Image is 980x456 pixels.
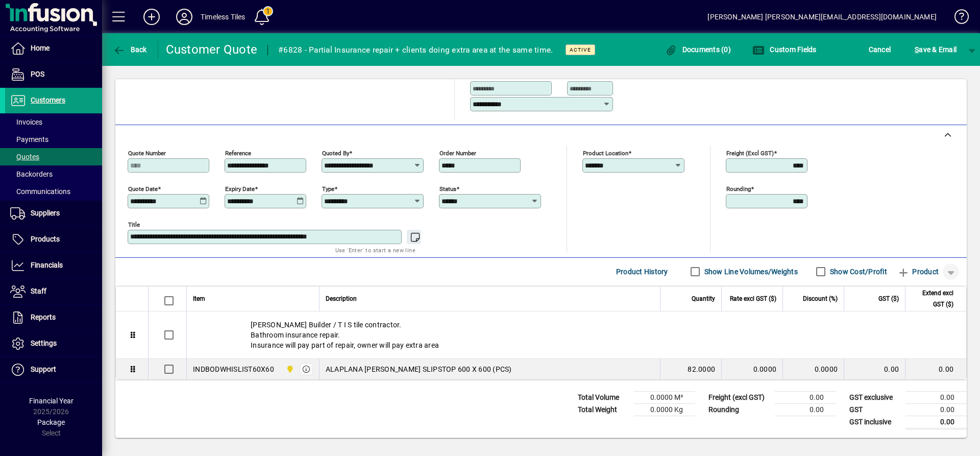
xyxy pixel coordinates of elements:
a: Invoices [5,113,102,131]
a: Staff [5,279,102,304]
a: Quotes [5,148,102,165]
span: Active [570,46,591,53]
span: Payments [10,135,48,143]
div: Timeless Tiles [201,9,245,25]
span: Custom Fields [752,45,817,54]
mat-label: Type [322,185,334,192]
mat-label: Product location [583,149,628,156]
span: Financial Year [29,397,73,405]
span: POS [31,70,44,78]
span: Description [326,293,357,304]
td: Rounding [703,403,775,416]
div: #6828 - Partial Insurance repair + clients doing extra area at the same time. [278,42,553,58]
button: Add [135,8,168,26]
span: Dunedin [283,364,295,375]
button: Profile [168,8,201,26]
button: Cancel [866,40,894,59]
td: GST [844,403,905,416]
span: ave & Email [915,41,957,58]
td: Freight (excl GST) [703,391,775,403]
a: Products [5,227,102,252]
span: 82.0000 [688,364,715,374]
mat-label: Title [128,221,140,228]
td: GST exclusive [844,391,905,403]
td: 0.00 [775,391,836,403]
span: Extend excl GST ($) [912,287,953,310]
mat-hint: Use 'Enter' to start a new line [335,244,415,256]
span: Rate excl GST ($) [730,293,776,304]
span: Back [113,45,147,54]
span: Products [31,235,60,243]
a: POS [5,62,102,87]
div: [PERSON_NAME] [PERSON_NAME][EMAIL_ADDRESS][DOMAIN_NAME] [707,9,937,25]
mat-label: Status [439,185,456,192]
td: Total Weight [573,403,634,416]
span: Reports [31,313,56,321]
label: Show Line Volumes/Weights [702,267,798,277]
a: Payments [5,131,102,148]
span: S [915,45,919,54]
button: Product History [612,262,672,281]
mat-label: Freight (excl GST) [726,149,774,156]
td: 0.00 [905,403,967,416]
span: Customers [31,96,65,104]
mat-label: Quote number [128,149,166,156]
button: Documents (0) [662,40,733,59]
button: Back [110,40,150,59]
button: Custom Fields [750,40,819,59]
span: Quotes [10,153,39,161]
span: Staff [31,287,46,295]
a: Communications [5,183,102,200]
td: 0.0000 [782,359,844,379]
span: Support [31,365,56,373]
td: GST inclusive [844,416,905,428]
span: ALAPLANA [PERSON_NAME] SLIPSTOP 600 X 600 (PCS) [326,364,512,374]
td: 0.00 [905,359,966,379]
div: INDBODWHISLIST60X60 [193,364,274,374]
td: Total Volume [573,391,634,403]
td: 0.00 [905,391,967,403]
td: 0.00 [775,403,836,416]
div: [PERSON_NAME] Builder / T I S tile contractor. Bathroom insurance repair. Insurance will pay part... [187,311,966,358]
mat-label: Quoted by [322,149,349,156]
div: 0.0000 [728,364,776,374]
mat-label: Rounding [726,185,751,192]
span: Product [897,263,939,280]
span: Suppliers [31,209,60,217]
mat-label: Expiry date [225,185,255,192]
mat-label: Quote date [128,185,158,192]
span: Settings [31,339,57,347]
a: Settings [5,331,102,356]
span: Item [193,293,205,304]
button: Product [892,262,944,281]
a: Knowledge Base [947,2,967,35]
mat-label: Reference [225,149,251,156]
span: Backorders [10,170,53,178]
a: Home [5,36,102,61]
label: Show Cost/Profit [828,267,887,277]
a: Financials [5,253,102,278]
td: 0.0000 Kg [634,403,695,416]
span: GST ($) [878,293,899,304]
a: Reports [5,305,102,330]
app-page-header-button: Back [102,40,158,59]
span: Documents (0) [665,45,731,54]
button: Save & Email [910,40,962,59]
mat-label: Order number [439,149,476,156]
td: 0.00 [844,359,905,379]
a: Support [5,357,102,382]
span: Invoices [10,118,42,126]
span: Financials [31,261,63,269]
span: Home [31,44,50,52]
span: Communications [10,187,70,196]
span: Quantity [692,293,715,304]
span: Discount (%) [803,293,838,304]
td: 0.00 [905,416,967,428]
span: Cancel [869,41,891,58]
span: Product History [616,263,668,280]
a: Backorders [5,165,102,183]
td: 0.0000 M³ [634,391,695,403]
a: Suppliers [5,201,102,226]
div: Customer Quote [166,41,258,58]
span: Package [37,418,65,426]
